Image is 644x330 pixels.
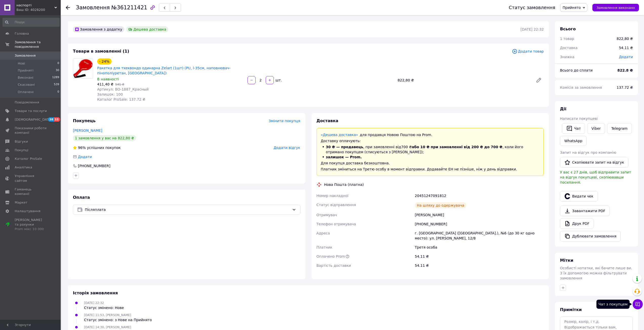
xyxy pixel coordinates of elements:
[15,148,28,152] span: Покупці
[15,200,28,205] span: Маркет
[414,261,545,270] div: 54.11 ₴
[111,5,147,11] span: №361211421
[317,222,356,226] span: Телефон отримувача
[18,68,33,73] span: Прийняті
[54,82,59,87] span: 539
[317,194,349,198] span: Номер накладної
[15,109,47,113] span: Товари та послуги
[633,299,643,309] button: Чат з покупцем
[317,231,330,235] span: Адреса
[84,305,124,310] div: Статус змінено: Нове
[18,61,25,66] span: Нові
[534,75,544,85] a: Редагувати
[321,138,540,143] div: Доставку оплачують:
[596,300,630,309] div: Чат з покупцем
[15,187,47,196] span: Гаманець компанії
[617,36,633,41] div: 822,80 ₴
[560,170,631,184] span: У вас є 27 днів, щоб відправити запит на відгук покупцеві, скопіювавши посилання.
[415,202,466,208] div: На шляху до одержувача
[15,53,36,58] span: Замовлення
[587,123,605,134] a: Viber
[274,146,300,150] span: Додати відгук
[18,82,35,87] span: Скасовані
[73,145,121,150] div: успішних покупок
[115,83,124,86] span: 541 ₴
[84,317,152,322] div: Статус змінено: з Нове на Прийнято
[596,6,635,10] span: Замовлення виконано
[15,227,47,231] div: Prom мікс 10 000
[57,90,59,94] span: 0
[15,126,47,135] span: Показники роботи компанії
[560,231,621,241] button: Дублювати замовлення
[16,3,54,8] span: наспорті
[15,31,29,36] span: Головна
[592,4,639,11] button: Замовлення виконано
[509,5,555,10] div: Статус замовлення
[97,58,112,64] div: - 24%
[48,117,54,122] span: 38
[97,82,113,86] span: 411,40 ₴
[414,252,545,261] div: 54.11 ₴
[560,307,582,312] span: Примітки
[73,118,96,123] span: Покупець
[616,42,636,53] div: 54.11 ₴
[326,155,362,159] span: залишок — Prom.
[97,66,231,75] a: Ракетка для тхеквондо одинарна Zelart (1шт) (PU, l-35см, наповнювач-пінополіуретан, [GEOGRAPHIC_D...
[560,191,598,202] button: Видати чек
[15,157,42,161] span: Каталог ProSale
[317,203,356,207] span: Статус відправлення
[73,128,102,133] a: [PERSON_NAME]
[56,68,59,73] span: 30
[73,49,129,54] span: Товари в замовленні (1)
[3,18,60,27] input: Пошук
[563,6,581,10] span: Прийнято
[560,157,628,168] button: Скопіювати запит на відгук
[619,55,633,59] span: Додати
[76,5,110,11] span: Замовлення
[317,263,351,268] span: Вартість доставки
[66,5,70,10] div: Повернутися назад
[321,132,540,137] div: для продавця Новою Поштою на Prom.
[15,174,47,183] span: Управління сайтом
[84,313,131,317] span: [DATE] 11:53, [PERSON_NAME]
[16,8,61,12] div: Ваш ID: 4028200
[317,245,333,249] span: Платник
[97,87,149,91] span: Артикул: BO-1887_Красный
[15,100,39,105] span: Повідомлення
[126,26,168,32] div: Дешева доставка
[560,117,598,121] span: Написати покупцеві
[317,118,339,123] span: Доставка
[414,243,545,252] div: Третя особа
[15,165,32,170] span: Аналітика
[73,195,90,200] span: Оплата
[396,77,532,84] div: 822,80 ₴
[15,117,52,122] span: [DEMOGRAPHIC_DATA]
[15,218,47,232] span: [PERSON_NAME] та рахунки
[560,106,566,111] span: Дії
[18,90,34,94] span: Оплачені
[97,92,123,96] span: Залишок: 100
[560,150,616,155] span: Запит на відгук про компанію
[97,97,145,101] span: Каталог ProSale: 137.72 ₴
[560,218,594,229] a: Друк PDF
[560,68,593,72] span: Всього до сплати
[412,145,502,149] span: або 10 ₴ при замовленні від 200 ₴ до 700 ₴
[73,59,93,78] img: Ракетка для тхеквондо одинарна Zelart (1шт) (PU, l-35см, наповнювач-пінополіуретан, Червоний)
[73,135,136,141] div: 1 замовлення у вас на 822,80 ₴
[73,26,124,32] div: Замовлення з додатку
[560,37,574,41] span: 1 товар
[317,213,337,217] span: Отримувач
[414,191,545,200] div: 20451247091812
[560,85,602,90] span: Комісія за замовлення
[15,139,28,144] span: Відгуки
[560,258,573,263] span: Мітки
[414,219,545,229] div: [PHONE_NUMBER]
[617,85,633,90] span: 137.72 ₴
[562,123,585,134] button: Чат
[617,68,633,72] b: 822.8 ₴
[78,155,92,159] span: Додати
[15,40,61,49] span: Замовлення та повідомлення
[560,46,577,50] span: Доставка
[85,207,290,212] span: Післяплата
[560,206,610,216] a: Завантажити PDF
